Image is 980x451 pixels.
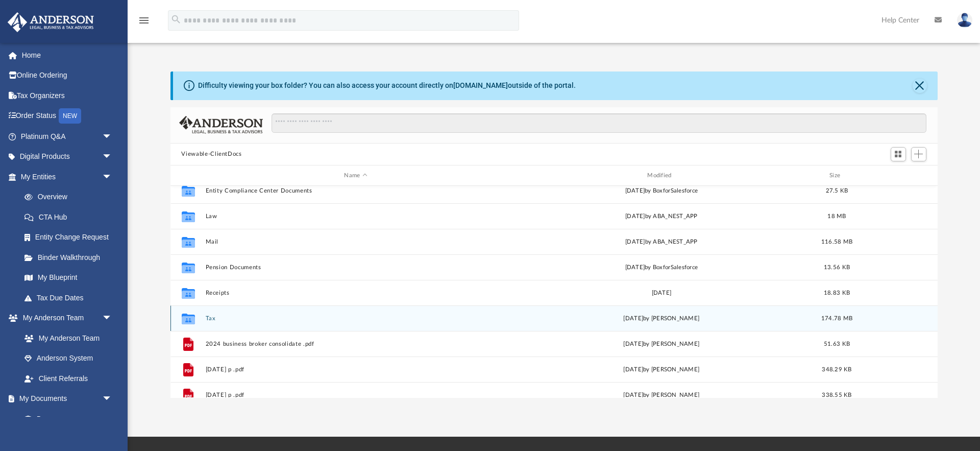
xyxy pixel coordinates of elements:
a: menu [138,19,150,27]
span: arrow_drop_down [102,147,122,168]
a: Order StatusNEW [7,106,128,127]
i: menu [138,14,150,27]
span: 348.29 KB [822,367,851,372]
span: 18 MB [827,213,846,219]
button: Mail [205,239,506,245]
button: Switch to Grid View [891,147,906,161]
span: arrow_drop_down [102,389,122,410]
a: Platinum Q&Aarrow_drop_down [7,126,128,147]
a: My Anderson Team [14,328,117,348]
div: Size [816,171,857,180]
button: Pension Documents [205,264,506,271]
span: 116.58 MB [821,239,852,245]
div: NEW [59,108,81,124]
span: arrow_drop_down [102,167,122,187]
img: Anderson Advisors Platinum Portal [5,12,97,32]
a: Entity Change Request [14,227,128,248]
button: Law [205,213,506,220]
i: search [170,14,182,25]
img: User Pic [957,13,972,28]
a: My Blueprint [14,268,122,288]
a: Overview [14,187,128,207]
a: [DOMAIN_NAME] [453,81,508,89]
div: [DATE] by [PERSON_NAME] [511,391,812,400]
button: [DATE] p .pdf [205,392,506,398]
div: grid [170,186,938,397]
div: id [175,171,200,180]
button: [DATE] p .pdf [205,366,506,373]
div: [DATE] [511,289,812,298]
a: CTA Hub [14,207,128,227]
span: 174.78 MB [821,316,852,321]
a: My Anderson Teamarrow_drop_down [7,308,122,328]
a: Tax Due Dates [14,288,128,308]
a: Online Ordering [7,65,128,86]
div: [DATE] by [PERSON_NAME] [511,314,812,323]
a: My Documentsarrow_drop_down [7,389,122,409]
a: Anderson System [14,348,122,369]
a: Box [14,409,117,429]
button: Add [911,147,926,161]
span: 13.56 KB [823,265,849,270]
button: Entity Compliance Center Documents [205,187,506,194]
a: Binder Walkthrough [14,247,128,268]
button: Viewable-ClientDocs [181,150,241,159]
div: Modified [510,171,812,180]
div: by ABA_NEST_APP [511,238,812,247]
button: Close [913,79,927,93]
button: Receipts [205,290,506,296]
input: Search files and folders [272,113,926,133]
span: arrow_drop_down [102,308,122,329]
span: 51.63 KB [823,341,849,347]
a: Home [7,45,128,65]
div: [DATE] by [PERSON_NAME] [511,365,812,374]
a: Tax Organizers [7,85,128,106]
span: arrow_drop_down [102,126,122,147]
a: Client Referrals [14,368,122,389]
button: Tax [205,315,506,322]
a: My Entitiesarrow_drop_down [7,167,128,187]
a: Digital Productsarrow_drop_down [7,147,128,167]
span: [DATE] [625,239,645,245]
div: [DATE] by [PERSON_NAME] [511,340,812,349]
div: [DATE] by BoxforSalesforce [511,186,812,196]
span: 338.55 KB [822,392,851,398]
div: [DATE] by ABA_NEST_APP [511,212,812,221]
div: Name [205,171,506,180]
button: 2024 business broker consolidate .pdf [205,341,506,347]
div: [DATE] by BoxforSalesforce [511,263,812,272]
div: id [862,171,933,180]
span: 27.5 KB [825,188,848,194]
div: Difficulty viewing your box folder? You can also access your account directly on outside of the p... [198,80,576,91]
span: 18.83 KB [823,290,849,296]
